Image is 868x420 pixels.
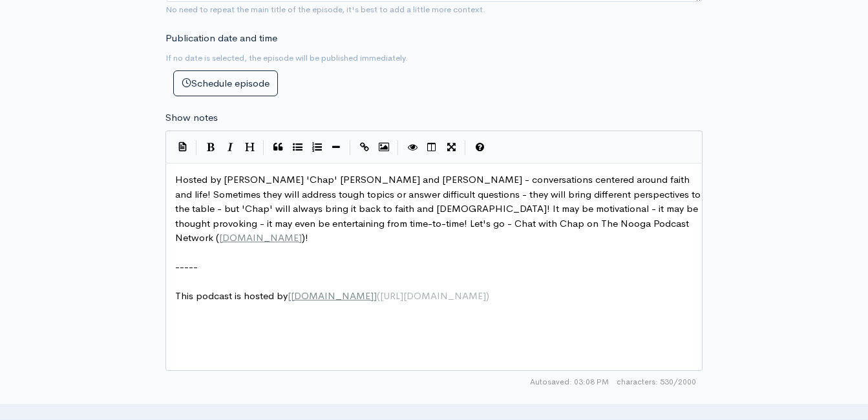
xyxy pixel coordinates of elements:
button: Markdown Guide [470,138,489,157]
span: [ [288,289,291,302]
button: Schedule episode [173,70,278,97]
button: Numbered List [307,138,326,157]
button: Create Link [355,138,374,157]
button: Quote [268,138,288,157]
span: Hosted by [PERSON_NAME] 'Chap' [PERSON_NAME] and [PERSON_NAME] - conversations centered around fa... [175,173,703,244]
button: Insert Horizontal Line [326,138,346,157]
label: Show notes [165,110,218,125]
i: | [397,140,399,155]
i: | [263,140,264,155]
i: | [196,140,197,155]
button: Heading [240,138,259,157]
small: If no date is selected, the episode will be published immediately. [165,52,408,63]
button: Generic List [288,138,307,157]
span: This podcast is hosted by [175,289,489,302]
small: No need to repeat the main title of the episode, it's best to add a little more context. [165,4,485,15]
button: Bold [201,138,220,157]
button: Toggle Side by Side [422,138,441,157]
button: Insert Show Notes Template [173,137,192,156]
span: ) [486,289,489,302]
i: | [350,140,351,155]
span: 530/2000 [617,376,696,388]
button: Insert Image [374,138,394,157]
span: [DOMAIN_NAME] [219,231,302,244]
span: ( [377,289,380,302]
button: Toggle Preview [403,138,422,157]
span: [DOMAIN_NAME] [291,289,374,302]
span: [URL][DOMAIN_NAME] [380,289,486,302]
span: ] [374,289,377,302]
button: Toggle Fullscreen [441,138,461,157]
i: | [465,140,466,155]
label: Publication date and time [165,31,277,46]
span: Autosaved: 03:08 PM [530,376,609,388]
span: ----- [175,260,198,273]
button: Italic [220,138,240,157]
